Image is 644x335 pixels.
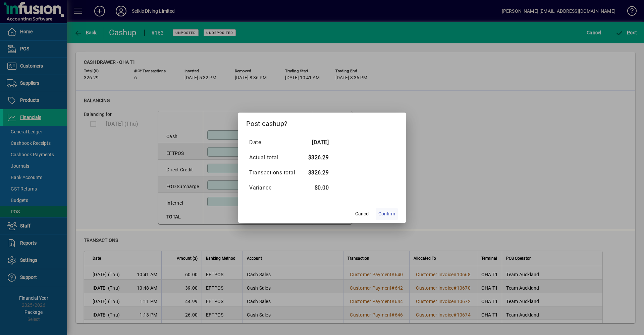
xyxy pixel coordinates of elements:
td: Variance [249,180,302,196]
td: Transactions total [249,165,302,180]
span: Cancel [355,210,369,217]
h2: Post cashup? [238,113,406,132]
td: $326.29 [302,165,329,180]
button: Cancel [352,208,373,220]
td: Date [249,135,302,150]
td: $326.29 [302,150,329,165]
span: Confirm [378,210,395,217]
td: [DATE] [302,135,329,150]
td: $0.00 [302,180,329,196]
button: Confirm [376,208,398,220]
td: Actual total [249,150,302,165]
